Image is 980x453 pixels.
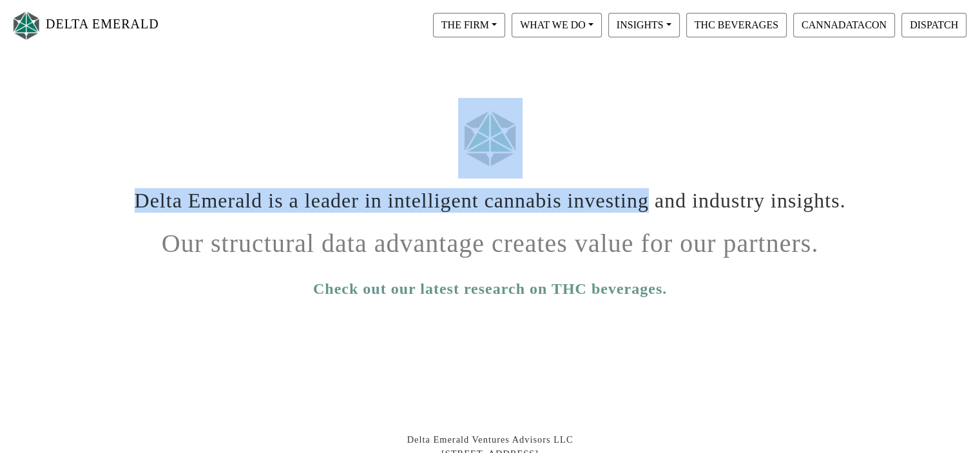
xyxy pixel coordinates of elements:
[901,13,966,37] button: DISPATCH
[683,19,790,30] a: THC BEVERAGES
[512,13,602,37] button: WHAT WE DO
[433,13,505,37] button: THE FIRM
[133,218,848,259] h1: Our structural data advantage creates value for our partners.
[133,178,848,213] h1: Delta Emerald is a leader in intelligent cannabis investing and industry insights.
[898,19,970,30] a: DISPATCH
[686,13,787,37] button: THC BEVERAGES
[790,19,898,30] a: CANNADATACON
[10,5,159,46] a: DELTA EMERALD
[313,277,667,300] a: Check out our latest research on THC beverages.
[458,104,523,172] img: Logo
[793,13,895,37] button: CANNADATACON
[608,13,680,37] button: INSIGHTS
[10,8,43,43] img: Logo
